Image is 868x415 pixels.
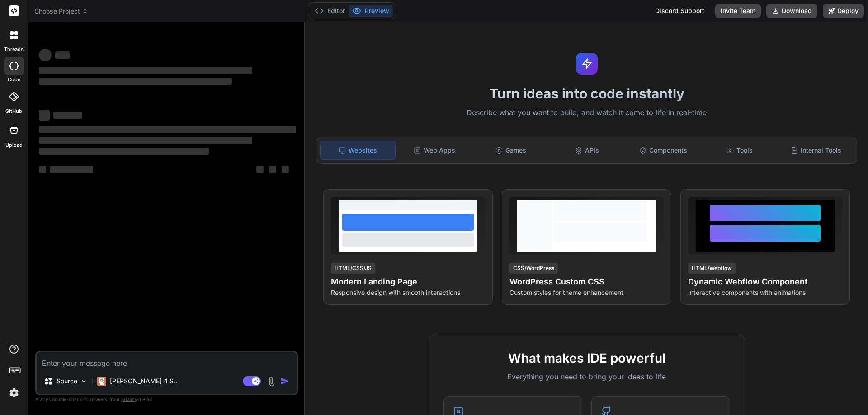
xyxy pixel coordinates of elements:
[766,4,817,18] button: Download
[97,377,106,386] img: Claude 4 Sonnet
[443,371,730,382] p: Everything you need to bring your ideas to life
[474,141,548,160] div: Games
[80,378,88,385] img: Pick Models
[5,141,23,149] label: Upload
[397,141,472,160] div: Web Apps
[39,148,209,155] span: ‌
[703,141,777,160] div: Tools
[311,5,349,17] button: Editor
[39,166,46,173] span: ‌
[50,166,93,173] span: ‌
[39,137,252,144] span: ‌
[331,275,485,288] h4: Modern Landing Page
[5,107,22,115] label: GitHub
[509,288,664,297] p: Custom styles for theme enhancement
[34,7,88,16] span: Choose Project
[35,395,298,404] p: Always double-check its answers. Your in Bind
[688,275,842,288] h4: Dynamic Webflow Component
[39,78,232,85] span: ‌
[6,385,22,401] img: settings
[715,4,761,18] button: Invite Team
[320,141,396,160] div: Websites
[509,263,558,274] div: CSS/WordPress
[626,141,701,160] div: Components
[4,46,24,53] label: threads
[331,288,485,297] p: Responsive design with smooth interactions
[121,396,137,402] span: privacy
[778,141,853,160] div: Internal Tools
[39,67,252,74] span: ‌
[688,263,736,274] div: HTML/Webflow
[53,112,82,119] span: ‌
[39,126,296,133] span: ‌
[509,275,664,288] h4: WordPress Custom CSS
[39,110,50,121] span: ‌
[349,5,393,17] button: Preview
[8,76,20,84] label: code
[282,166,289,173] span: ‌
[650,4,710,18] div: Discord Support
[311,85,863,102] h1: Turn ideas into code instantly
[311,107,863,119] p: Describe what you want to build, and watch it come to life in real-time
[256,166,264,173] span: ‌
[266,376,277,387] img: attachment
[39,49,52,61] span: ‌
[688,288,842,297] p: Interactive components with animations
[57,377,77,386] p: Source
[110,377,177,386] p: [PERSON_NAME] 4 S..
[331,263,375,274] div: HTML/CSS/JS
[269,166,276,173] span: ‌
[55,51,70,59] span: ‌
[823,4,864,18] button: Deploy
[550,141,624,160] div: APIs
[443,349,730,368] h2: What makes IDE powerful
[280,377,289,386] img: icon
